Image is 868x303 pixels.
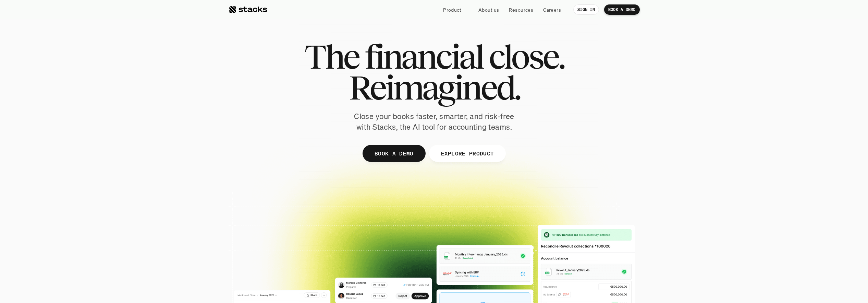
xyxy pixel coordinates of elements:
a: BOOK A DEMO [604,4,640,15]
p: BOOK A DEMO [374,148,413,158]
a: BOOK A DEMO [362,145,425,162]
p: EXPLORE PRODUCT [441,148,494,158]
p: BOOK A DEMO [608,7,636,12]
a: About us [474,3,503,16]
span: The [304,41,359,72]
a: EXPLORE PRODUCT [429,145,506,162]
p: Close your books faster, smarter, and risk-free with Stacks, the AI tool for accounting teams. [349,111,520,132]
p: SIGN IN [577,7,595,12]
span: financial [365,41,483,72]
p: About us [478,6,499,13]
p: Resources [509,6,533,13]
a: SIGN IN [573,4,599,15]
span: Reimagined. [349,72,519,103]
p: Careers [543,6,561,13]
a: Careers [539,3,565,16]
a: Resources [505,3,537,16]
p: Product [443,6,461,13]
span: close. [489,41,564,72]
